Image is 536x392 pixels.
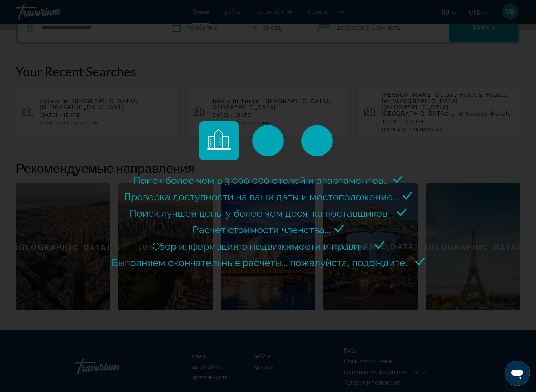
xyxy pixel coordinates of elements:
[129,207,393,219] span: Поиск лучшей цены у более чем десятка поставщиков...
[133,174,389,186] span: Поиск более чем в 3 000 000 отелей и апартаментов...
[505,361,530,386] iframe: Кнопка запуска окна обмена сообщениями
[152,240,371,252] span: Сбор информации о недвижимости и правил...
[124,191,399,203] span: Проверка доступности на ваши даты и местоположение...
[193,224,330,236] span: Расчет стоимости членства...
[111,257,411,269] span: Выполняем окончательные расчеты... пожалуйста, подождите...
